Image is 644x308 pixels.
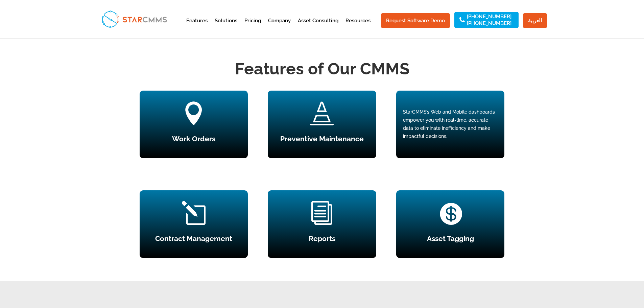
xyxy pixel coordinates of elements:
[268,235,376,245] h4: Reports
[523,13,547,28] a: العربية
[244,18,261,35] a: Pricing
[298,18,338,35] a: Asset Consulting
[268,18,291,35] a: Company
[182,101,206,125] span: 
[268,135,376,146] h4: Preventive Maintenance
[310,101,334,125] span: 
[467,14,511,19] a: [PHONE_NUMBER]
[215,18,237,35] a: Solutions
[345,18,371,35] a: Resources
[186,18,208,35] a: Features
[140,135,248,146] h4: Work Orders
[310,201,334,225] span: i
[182,201,206,225] span: l
[403,108,498,140] div: StarCMMS’s Web and Mobile dashboards empower you with real-time, accurate data to eliminate ineff...
[531,235,644,308] div: أداة الدردشة
[381,13,450,28] a: Request Software Demo
[438,201,462,225] span: 
[140,57,505,84] h2: Features of Our CMMS
[396,235,504,245] h4: Asset Tagging
[467,21,511,26] a: [PHONE_NUMBER]
[99,7,170,31] img: StarCMMS
[140,235,248,245] h4: Contract Management
[531,235,644,308] iframe: Chat Widget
